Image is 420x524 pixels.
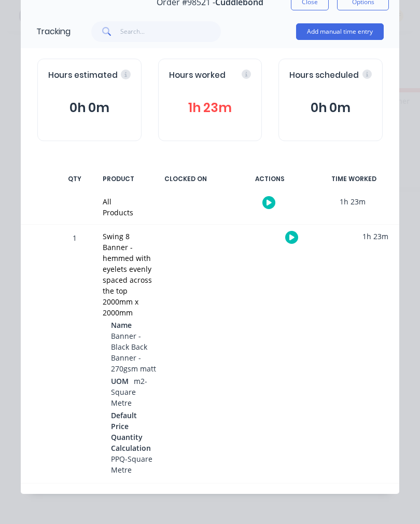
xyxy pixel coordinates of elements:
[103,231,156,318] div: Swing 8 Banner - hemmed with eyelets evenly spaced across the top 2000mm x 2000mm
[169,70,226,81] span: Hours worked
[111,376,147,408] span: m2-Square Metre
[147,168,225,190] div: CLOCKED ON
[103,196,133,218] div: All Products
[337,225,414,248] div: 1h 23m
[48,70,118,81] span: Hours estimated
[231,168,309,190] div: ACTIONS
[36,25,71,38] div: Tracking
[59,226,90,483] div: 1
[111,331,156,374] span: Banner - Black Back Banner - 270gsm matt
[289,70,359,81] span: Hours scheduled
[169,98,251,118] button: 1h 23m
[96,168,141,190] div: PRODUCT
[59,168,90,190] div: QTY
[111,320,132,330] span: Name
[48,98,131,118] button: 0h 0m
[289,98,372,118] button: 0h 0m
[111,376,129,387] span: UOM
[111,454,152,475] span: PPQ-Square Metre
[111,410,151,453] span: Default Price Quantity Calculation
[120,21,221,42] input: Search...
[314,190,391,213] div: 1h 23m
[315,168,393,190] div: TIME WORKED
[296,23,384,40] button: Add manual time entry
